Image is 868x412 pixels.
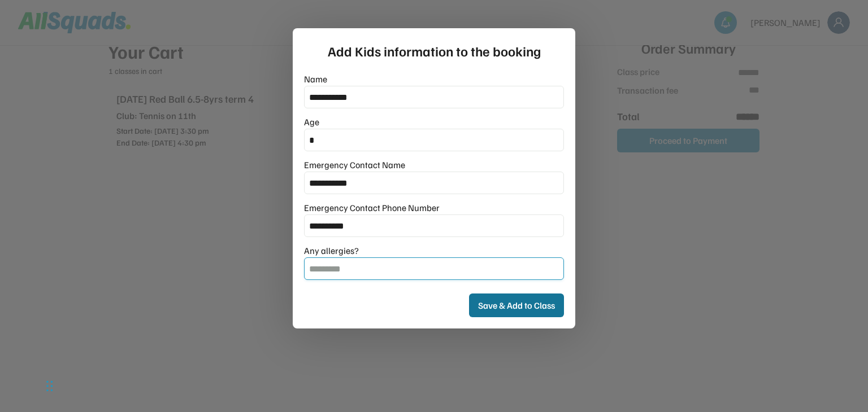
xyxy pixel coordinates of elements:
[304,158,405,172] div: Emergency Contact Name
[304,201,440,214] div: Emergency Contact Phone Number
[304,244,359,257] div: Any allergies?
[469,293,564,317] button: Save & Add to Class
[304,72,327,86] div: Name
[328,41,541,61] div: Add Kids information to the booking
[304,115,319,129] div: Age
